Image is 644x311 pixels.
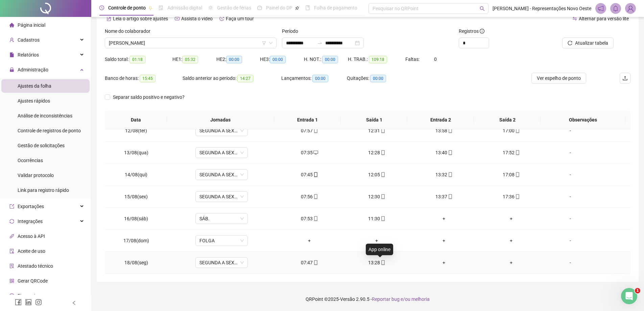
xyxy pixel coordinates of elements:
span: 12/08(ter) [125,128,147,133]
span: dollar [9,293,14,298]
span: Cadastros [18,37,40,43]
span: 18/08(seg) [124,260,148,265]
span: audit [9,249,14,253]
th: Saída 2 [474,111,541,129]
span: Gerar QRCode [18,278,48,284]
span: mobile [515,194,520,199]
span: Atualizar tabela [575,39,608,47]
label: Período [282,27,303,35]
span: notification [598,5,604,12]
span: mobile [380,260,385,265]
div: 07:45 [281,171,338,178]
div: - [550,237,590,244]
span: reload [568,41,572,45]
span: 01:18 [129,56,145,63]
span: pushpin [148,6,152,10]
span: Controle de ponto [108,5,146,10]
span: export [9,204,14,209]
span: facebook [15,299,22,306]
span: mobile [447,172,453,177]
div: - [550,127,590,134]
th: Entrada 1 [274,111,341,129]
span: 00:00 [322,56,338,63]
span: mobile [380,216,385,221]
div: HE 3: [260,55,304,63]
div: + [416,215,472,222]
span: Atestado técnico [18,263,53,269]
span: lock [9,67,14,72]
span: mobile [380,150,385,155]
span: sun [208,5,213,10]
span: Versão [340,296,355,302]
span: 1 [635,288,640,293]
span: SEGUNDA A SEXTA [199,148,244,158]
span: mobile [313,260,318,265]
span: SEGUNDA A SEXTA [199,258,244,268]
th: Entrada 2 [407,111,474,129]
div: 17:08 [483,171,540,178]
span: Validar protocolo [18,173,54,178]
div: - [550,193,590,200]
span: 00:00 [226,56,242,63]
img: 7715 [625,3,636,14]
span: dashboard [257,5,262,10]
span: 00:00 [270,56,286,63]
div: 12:30 [349,193,405,200]
div: 07:56 [281,193,338,200]
span: Relatórios [18,52,39,58]
span: Reportar bug e/ou melhoria [372,296,430,302]
span: instagram [35,299,42,306]
span: mobile [380,194,385,199]
span: info-circle [480,29,484,34]
th: Observações [541,111,625,129]
div: 07:57 [281,127,338,134]
span: 15/08(sex) [124,194,148,199]
div: - [550,149,590,156]
div: + [483,215,540,222]
span: Acesso à API [18,234,45,239]
div: 13:58 [416,127,472,134]
span: Gestão de férias [217,5,251,10]
span: filter [262,41,266,45]
span: file-done [159,5,163,10]
span: Financeiro [18,293,40,298]
div: + [349,237,405,244]
span: Assista o vídeo [181,16,213,21]
span: mobile [380,172,385,177]
span: SÁB. [199,214,244,224]
span: file-text [106,16,111,21]
span: book [305,5,310,10]
span: Ajustes rápidos [18,98,50,104]
span: 109:18 [369,56,387,63]
iframe: Intercom live chat [621,288,637,304]
div: 13:40 [416,149,472,156]
span: Link para registro rápido [18,187,69,193]
span: Análise de inconsistências [18,113,72,118]
footer: QRPoint © 2025 - 2.90.5 - [91,287,644,311]
span: 16/08(sáb) [124,216,148,221]
div: - [550,171,590,178]
span: solution [9,264,14,268]
span: youtube [175,16,180,21]
div: 07:47 [281,259,338,266]
div: Saldo anterior ao período: [183,74,281,82]
span: SHEILA LEITE BEZERRA DA COSTA [109,38,272,48]
span: 14/08(qui) [125,172,147,177]
span: pushpin [295,6,299,10]
div: Quitações: [347,74,412,82]
span: Painel do DP [266,5,292,10]
th: Data [105,111,167,129]
div: + [483,237,540,244]
div: 12:31 [349,127,405,134]
div: 12:28 [349,149,405,156]
span: search [480,6,485,11]
span: swap-right [317,40,323,46]
span: mobile [380,128,385,133]
div: Banco de horas: [105,74,183,82]
span: Exportações [18,204,44,209]
span: 13/08(qua) [124,150,148,155]
div: - [550,259,590,266]
span: Ver espelho de ponto [537,74,581,82]
div: H. TRAB.: [348,55,405,63]
span: 0 [434,57,437,62]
